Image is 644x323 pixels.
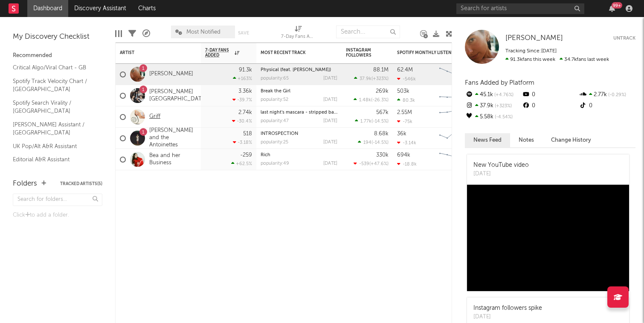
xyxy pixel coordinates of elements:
[346,48,376,58] div: Instagram Followers
[363,140,371,145] span: 194
[149,127,197,149] a: [PERSON_NAME] and the Antoinettes
[376,110,389,115] div: 567k
[522,100,578,111] div: 0
[238,110,252,115] div: 2.74k
[142,21,150,46] div: A&R Pipeline
[323,119,337,123] div: [DATE]
[281,21,315,46] div: 7-Day Fans Added (7-Day Fans Added)
[612,2,622,9] div: 99 +
[261,161,289,166] div: popularity: 49
[435,149,474,170] svg: Chart title
[360,77,371,81] span: 37.9k
[359,162,369,166] span: -539
[13,194,102,206] input: Search for folders...
[149,152,197,167] a: Bea and her Business
[232,97,252,103] div: -39.7 %
[397,161,417,167] div: -18.8k
[473,170,529,178] div: [DATE]
[397,131,406,137] div: 36k
[238,31,249,35] button: Save
[261,89,337,94] div: Break the Girl
[149,113,160,120] a: Griff
[261,131,337,136] div: INTROSPECTION
[505,49,557,54] span: Tracking Since: [DATE]
[493,115,513,120] span: -4.54 %
[13,210,102,220] div: Click to add a folder.
[261,110,357,115] a: last night's mascara - stripped back version
[13,155,94,172] a: Editorial A&R Assistant ([GEOGRAPHIC_DATA])
[522,89,578,100] div: 0
[465,111,522,123] div: 5.58k
[360,119,371,124] span: 1.77k
[374,131,389,137] div: 8.68k
[397,76,416,82] div: -546k
[397,140,416,146] div: -3.14k
[323,97,337,102] div: [DATE]
[473,313,542,321] div: [DATE]
[435,106,474,128] svg: Chart title
[397,119,412,124] div: -75k
[465,89,522,100] div: 45.1k
[358,140,389,145] div: ( )
[376,89,389,94] div: 269k
[465,133,510,147] button: News Feed
[473,304,542,313] div: Instagram followers spike
[323,140,337,145] div: [DATE]
[261,119,289,123] div: popularity: 47
[233,76,252,81] div: +163 %
[579,100,635,111] div: 0
[281,32,315,42] div: 7-Day Fans Added (7-Day Fans Added)
[240,152,252,158] div: -259
[505,34,563,43] a: [PERSON_NAME]
[149,89,207,103] a: [PERSON_NAME][GEOGRAPHIC_DATA]
[435,64,474,85] svg: Chart title
[373,140,387,145] span: -14.5 %
[373,67,389,73] div: 88.1M
[128,21,136,46] div: Filters
[238,89,252,94] div: 3.36k
[373,77,387,81] span: +323 %
[261,76,289,81] div: popularity: 65
[115,21,122,46] div: Edit Columns
[261,68,331,72] a: Physical (feat. [PERSON_NAME])
[542,133,600,147] button: Change History
[60,182,102,186] button: Tracked Artists(5)
[354,76,389,81] div: ( )
[435,85,474,106] svg: Chart title
[613,34,635,43] button: Untrack
[607,93,626,97] span: -0.29 %
[359,98,371,103] span: 1.48k
[397,110,412,115] div: 2.55M
[120,50,184,55] div: Artist
[323,161,337,166] div: [DATE]
[261,68,337,72] div: Physical (feat. Troye Sivan)
[609,5,615,12] button: 99+
[505,34,563,42] span: [PERSON_NAME]
[13,51,102,61] div: Recommended
[371,162,387,166] span: +47.6 %
[505,57,609,62] span: 34.7k fans last week
[13,32,102,42] div: My Discovery Checklist
[149,71,193,78] a: [PERSON_NAME]
[376,152,389,158] div: 330k
[397,50,461,55] div: Spotify Monthly Listeners
[13,98,94,116] a: Spotify Search Virality / [GEOGRAPHIC_DATA]
[13,120,94,137] a: [PERSON_NAME] Assistant / [GEOGRAPHIC_DATA]
[261,97,288,102] div: popularity: 52
[493,93,513,97] span: +4.76 %
[13,63,94,72] a: Critical Algo/Viral Chart - GB
[493,104,512,109] span: +323 %
[261,140,288,145] div: popularity: 25
[465,80,534,86] span: Fans Added by Platform
[336,26,400,38] input: Search...
[505,57,555,62] span: 91.3k fans this week
[233,140,252,145] div: -3.18 %
[397,89,409,94] div: 503k
[261,131,298,136] a: INTROSPECTION
[373,119,387,124] span: -14.5 %
[13,179,37,189] div: Folders
[397,67,413,73] div: 62.4M
[261,153,337,157] div: Rich
[231,161,252,166] div: +62.5 %
[465,100,522,111] div: 37.9k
